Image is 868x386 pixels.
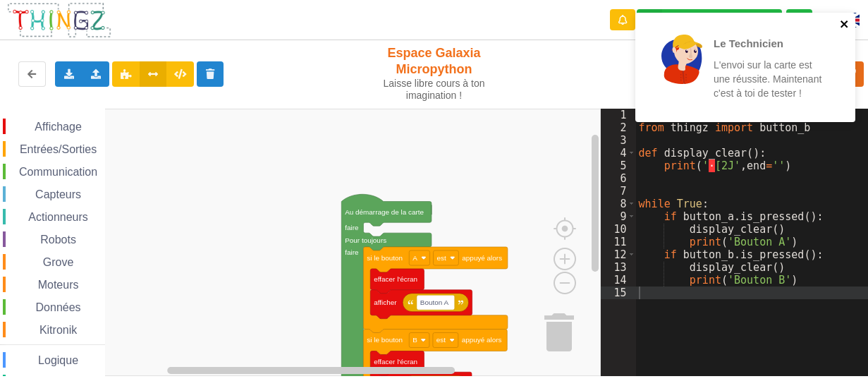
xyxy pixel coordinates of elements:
text: appuyé alors [462,254,502,262]
div: 11 [601,236,636,248]
text: faire [345,248,359,256]
div: 5 [601,159,636,172]
p: Le Technicien [714,36,824,51]
span: Communication [17,166,99,178]
div: Laisse libre cours à ton imagination ! [362,78,507,102]
div: 7 [601,185,636,198]
div: Ta base fonctionne bien ! [637,9,782,31]
span: Robots [38,234,78,246]
span: Moteurs [36,279,81,291]
text: faire [345,224,359,231]
span: Actionneurs [26,211,90,223]
div: 14 [601,274,636,287]
text: Au démarrage de la carte [345,208,424,216]
p: L'envoi sur la carte est une réussite. Maintenant c'est à toi de tester ! [714,58,824,100]
span: Grove [41,256,76,268]
div: 3 [601,134,636,147]
text: si le bouton [367,336,403,344]
div: 4 [601,147,636,159]
text: appuyé alors [462,336,502,344]
div: 15 [601,287,636,299]
div: 2 [601,121,636,134]
text: est [436,254,446,262]
span: Données [34,301,83,313]
button: close [840,18,850,32]
span: Capteurs [33,188,83,200]
text: effacer l'écran [374,275,417,283]
div: Espace Galaxia Micropython [362,45,507,102]
text: afficher [374,298,397,306]
text: A [412,254,417,262]
text: effacer l'écran [374,358,417,366]
img: thingz_logo.png [6,1,112,39]
text: B [412,336,417,344]
div: 10 [601,223,636,236]
span: Affichage [32,121,83,133]
div: 1 [601,109,636,121]
text: est [436,336,446,344]
div: 13 [601,261,636,274]
text: Bouton A [420,298,449,306]
span: Entrées/Sorties [18,143,99,155]
span: Logique [36,354,80,366]
div: 8 [601,198,636,210]
div: 12 [601,248,636,261]
span: Kitronik [37,324,79,336]
div: 9 [601,210,636,223]
text: si le bouton [367,254,403,262]
text: Pour toujours [345,236,386,243]
div: 6 [601,172,636,185]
